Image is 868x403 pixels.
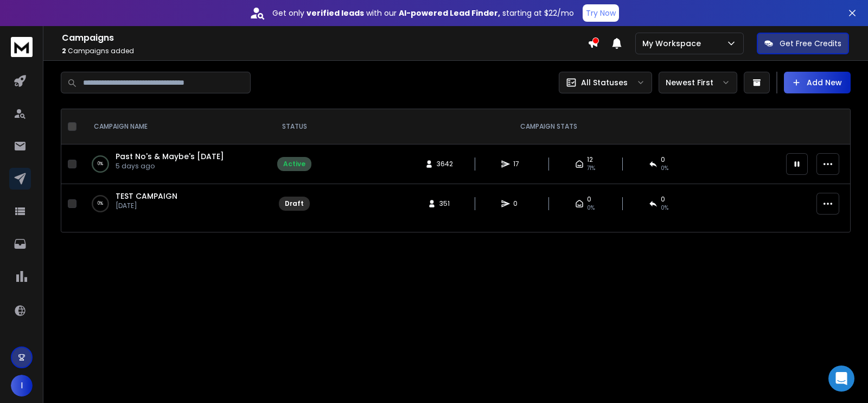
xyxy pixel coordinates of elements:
div: Open Intercom Messenger [828,366,854,392]
span: 351 [439,199,450,208]
p: [DATE] [116,201,177,210]
div: Active [283,160,305,168]
p: Get only with our starting at $22/mo [272,8,574,18]
span: 0 [661,155,665,164]
p: 0 % [98,159,103,169]
th: CAMPAIGN STATS [318,109,780,144]
button: Add New [784,72,851,93]
button: I [11,375,33,396]
span: 2 [62,46,66,55]
span: 0% [587,204,595,212]
span: 0% [661,204,668,212]
p: 0 % [98,198,103,209]
p: Try Now [586,8,616,18]
button: Newest First [659,72,737,93]
button: Get Free Credits [757,33,849,54]
h1: Campaigns [62,32,588,45]
span: 3642 [437,160,453,168]
th: STATUS [271,109,318,144]
a: Past No's & Maybe's [DATE] [116,151,224,162]
span: 0 [513,199,524,208]
td: 0%TEST CAMPAIGN[DATE] [81,184,271,224]
p: Campaigns added [62,47,588,55]
img: logo [11,37,33,57]
span: 12 [587,155,593,164]
th: CAMPAIGN NAME [81,109,271,144]
p: Get Free Credits [780,38,841,49]
strong: verified leads [307,8,364,18]
p: 5 days ago [116,162,224,171]
a: TEST CAMPAIGN [116,191,177,201]
span: 0 [587,195,591,204]
span: 0 [661,195,665,204]
div: Draft [285,199,304,208]
span: 0 % [661,164,668,173]
span: 17 [513,160,524,168]
p: My Workspace [642,38,705,49]
button: Try Now [583,4,619,22]
span: 71 % [587,164,595,173]
strong: AI-powered Lead Finder, [399,8,500,18]
td: 0%Past No's & Maybe's [DATE]5 days ago [81,144,271,184]
p: All Statuses [581,77,628,88]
